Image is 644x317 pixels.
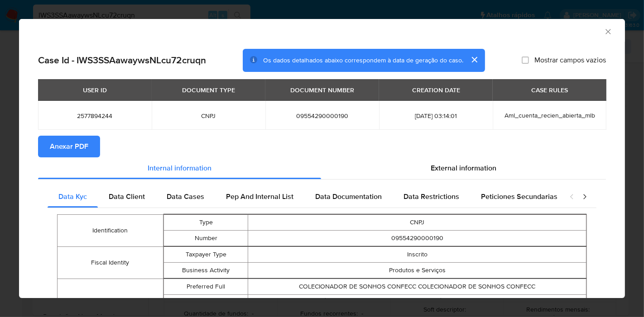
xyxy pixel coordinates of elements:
td: COLECIONADOR DE SONHOS CONFECCOES LTDA [248,294,586,310]
span: Os dados detalhados abaixo correspondem à data de geração do caso. [263,56,463,65]
td: Identification [58,214,163,246]
span: Data Restrictions [404,191,459,202]
span: Pep And Internal List [226,191,293,202]
td: Produtos e Serviços [248,262,586,278]
td: Fiscal Identity [58,246,163,279]
div: CREATION DATE [407,82,466,98]
td: Business Activity [163,262,248,278]
h2: Case Id - IWS3SSAawaywsNLcu72cruqn [38,54,206,66]
span: Peticiones Secundarias [481,191,557,202]
span: External information [431,163,496,173]
span: Internal information [148,163,211,173]
div: Detailed internal info [48,186,560,208]
div: CASE RULES [526,82,573,98]
input: Mostrar campos vazios [522,57,529,64]
span: Data Client [109,191,145,202]
td: Inscrito [248,246,586,262]
span: 2577894244 [49,112,141,120]
span: [DATE] 03:14:01 [390,112,482,120]
span: Data Cases [167,191,204,202]
span: Data Kyc [58,191,87,202]
td: Legal [163,294,248,310]
button: Fechar a janela [604,27,612,35]
span: Mostrar campos vazios [534,56,606,65]
td: Type [163,214,248,230]
div: Detailed info [38,157,606,179]
div: closure-recommendation-modal [19,19,625,298]
td: CNPJ [248,214,586,230]
td: Number [163,230,248,246]
td: Preferred Full [163,279,248,294]
td: 09554290000190 [248,230,586,246]
span: CNPJ [163,112,255,120]
div: DOCUMENT TYPE [177,82,240,98]
span: Aml_cuenta_recien_abierta_mlb [505,111,595,120]
button: Anexar PDF [38,136,100,157]
button: cerrar [463,49,485,71]
div: USER ID [77,82,112,98]
span: Data Documentation [315,191,382,202]
td: COLECIONADOR DE SONHOS CONFECC COLECIONADOR DE SONHOS CONFECC [248,279,586,294]
span: 09554290000190 [276,112,368,120]
span: Anexar PDF [50,137,88,156]
div: DOCUMENT NUMBER [285,82,360,98]
td: Taxpayer Type [163,246,248,262]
